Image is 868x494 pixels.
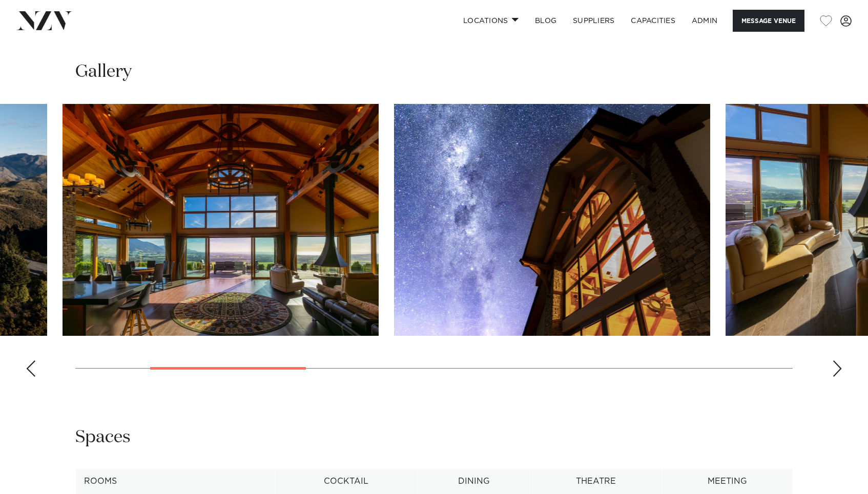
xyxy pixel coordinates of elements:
a: SUPPLIERS [565,10,623,32]
swiper-slide: 3 / 10 [394,104,710,336]
th: Theatre [530,469,662,494]
th: Dining [418,469,530,494]
h2: Gallery [75,60,132,83]
img: nzv-logo.png [16,11,72,30]
a: Locations [455,10,527,32]
h2: Spaces [75,426,131,449]
th: Cocktail [275,469,418,494]
a: BLOG [527,10,565,32]
th: Meeting [662,469,793,494]
a: Capacities [623,10,684,32]
button: Message Venue [733,10,804,32]
th: Rooms [76,469,275,494]
a: ADMIN [684,10,726,32]
swiper-slide: 2 / 10 [63,104,379,336]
